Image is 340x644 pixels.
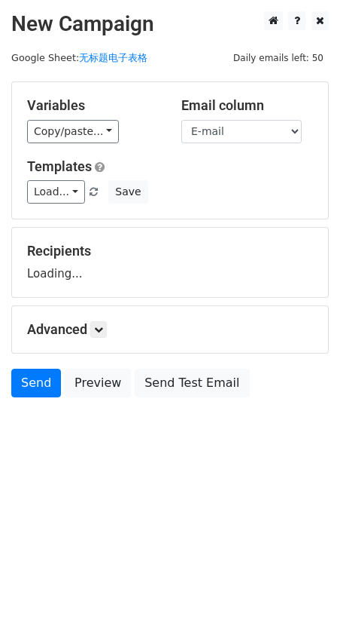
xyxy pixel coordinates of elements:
[27,97,159,114] h5: Variables
[27,158,92,174] a: Templates
[65,369,131,397] a: Preview
[11,369,61,397] a: Send
[228,50,329,66] span: Daily emails left: 50
[135,369,249,397] a: Send Test Email
[11,11,329,37] h2: New Campaign
[27,321,313,338] h5: Advanced
[27,180,85,204] a: Load...
[11,52,147,63] small: Google Sheet:
[27,243,313,259] h5: Recipients
[27,120,119,143] a: Copy/paste...
[27,243,313,282] div: Loading...
[79,52,147,63] a: 无标题电子表格
[181,97,313,114] h5: Email column
[108,180,147,204] button: Save
[228,52,329,63] a: Daily emails left: 50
